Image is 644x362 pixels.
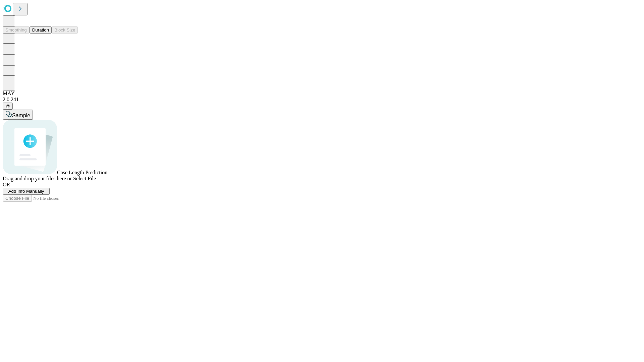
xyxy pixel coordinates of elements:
[5,104,10,109] span: @
[8,189,44,194] span: Add Info Manually
[3,188,50,195] button: Add Info Manually
[3,97,641,103] div: 2.0.241
[3,90,641,97] div: MAY
[3,103,13,110] button: @
[3,176,72,181] span: Drag and drop your files here or
[3,26,30,34] button: Smoothing
[3,182,10,187] span: OR
[52,26,78,34] button: Block Size
[30,26,52,34] button: Duration
[12,113,30,118] span: Sample
[73,176,96,181] span: Select File
[57,170,107,175] span: Case Length Prediction
[3,110,33,120] button: Sample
